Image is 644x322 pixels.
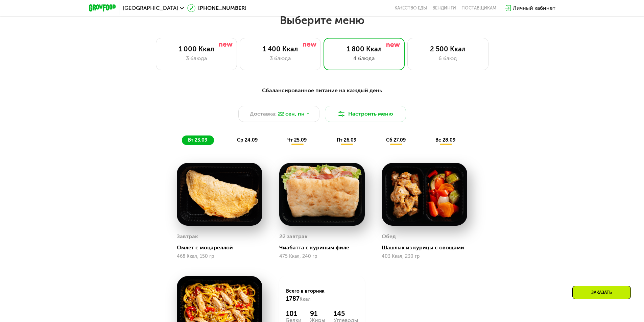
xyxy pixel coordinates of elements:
[22,14,622,27] h2: Выберите меню
[177,231,198,242] div: Завтрак
[278,110,305,118] span: 22 сен, пн
[414,54,481,63] div: 6 блюд
[237,137,258,143] span: ср 24.09
[572,286,631,299] div: Заказать
[163,45,230,53] div: 1 000 Ккал
[250,110,277,118] span: Доставка:
[279,254,365,259] div: 475 Ккал, 240 гр
[337,137,356,143] span: пт 26.09
[331,45,398,53] div: 1 800 Ккал
[122,86,522,95] div: Сбалансированное питание на каждый день
[310,309,325,318] div: 91
[287,137,307,143] span: чт 25.09
[513,4,555,12] div: Личный кабинет
[395,5,427,11] a: Качество еды
[279,244,370,251] div: Чиабатта с куриным филе
[286,288,358,303] div: Всего в вторник
[386,137,406,143] span: сб 27.09
[334,309,358,318] div: 145
[123,5,178,11] span: [GEOGRAPHIC_DATA]
[300,296,311,302] span: Ккал
[461,5,496,11] div: поставщикам
[382,231,396,242] div: Обед
[247,54,314,63] div: 3 блюда
[247,45,314,53] div: 1 400 Ккал
[286,309,302,318] div: 101
[187,4,246,12] a: [PHONE_NUMBER]
[177,244,268,251] div: Омлет с моцареллой
[163,54,230,63] div: 3 блюда
[331,54,398,63] div: 4 блюда
[435,137,455,143] span: вс 28.09
[382,244,473,251] div: Шашлык из курицы с овощами
[279,231,308,242] div: 2й завтрак
[188,137,207,143] span: вт 23.09
[432,5,456,11] a: Вендинги
[325,106,406,122] button: Настроить меню
[414,45,481,53] div: 2 500 Ккал
[177,254,262,259] div: 468 Ккал, 150 гр
[382,254,467,259] div: 403 Ккал, 230 гр
[286,295,300,302] span: 1787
